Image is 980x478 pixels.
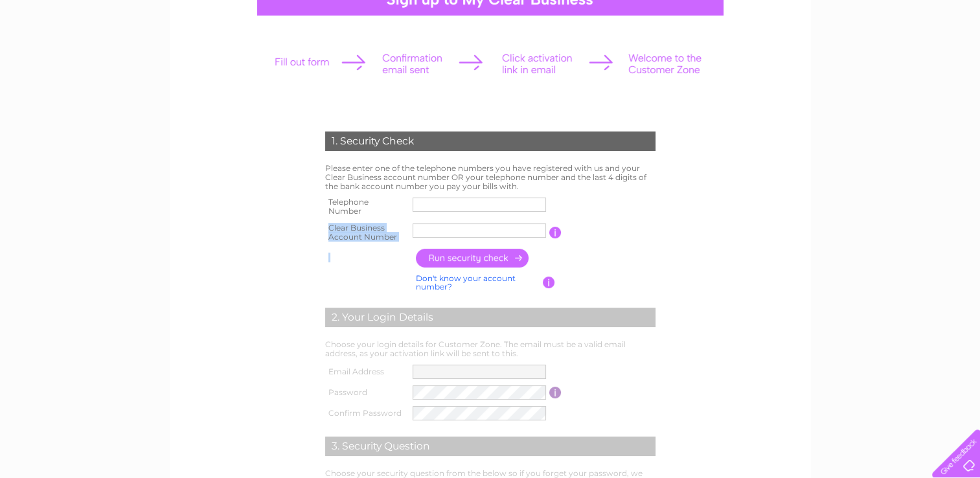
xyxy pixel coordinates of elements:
th: Telephone Number [322,194,410,220]
a: Energy [831,55,860,65]
a: Don't know your account number? [416,273,516,292]
div: 3. Security Question [325,437,655,456]
input: Information [543,277,555,288]
a: Water [799,55,823,65]
th: Confirm Password [322,403,410,424]
td: Choose your login details for Customer Zone. The email must be a valid email address, as your act... [322,337,659,361]
div: Clear Business is a trading name of Verastar Limited (registered in [GEOGRAPHIC_DATA] No. 3667643... [185,7,797,63]
img: logo.png [34,34,100,73]
th: Email Address [322,361,410,382]
th: Clear Business Account Number [322,220,410,245]
div: 1. Security Check [325,131,655,151]
a: Telecoms [867,55,906,65]
input: Information [549,387,562,398]
input: Information [549,227,562,238]
a: Blog [914,55,933,65]
a: 0333 014 3131 [736,6,825,23]
div: 2. Your Login Details [325,308,655,327]
a: Contact [940,55,972,65]
th: Password [322,382,410,403]
td: Please enter one of the telephone numbers you have registered with us and your Clear Business acc... [322,161,659,194]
